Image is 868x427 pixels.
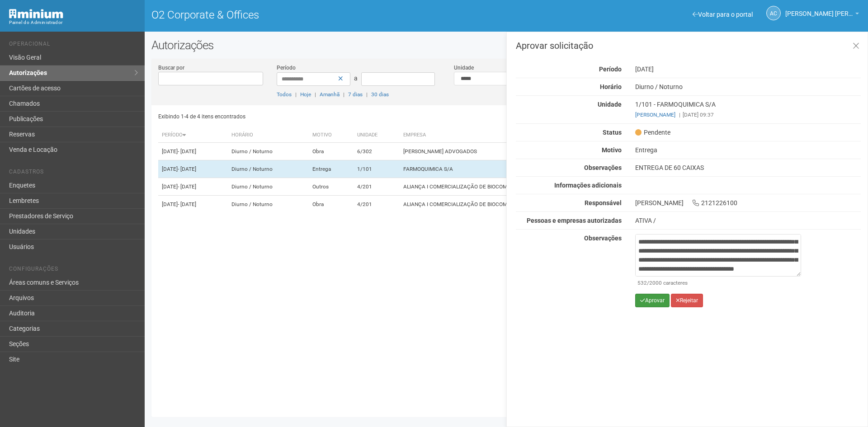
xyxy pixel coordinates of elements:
[635,111,861,119] div: [DATE] 09:37
[766,6,781,20] a: AC
[178,166,196,172] span: - [DATE]
[635,112,675,118] a: [PERSON_NAME]
[178,148,196,155] span: - [DATE]
[628,100,868,119] div: 1/101 - FARMOQUIMICA S/A
[354,143,400,160] td: 6/302
[9,9,63,19] img: Minium
[600,83,622,90] strong: Horário
[9,19,138,27] div: Painel do Administrador
[679,112,680,118] span: |
[354,160,400,178] td: 1/101
[309,196,354,213] td: Obra
[635,294,670,307] button: Aprovar
[628,164,868,172] div: ENTREGA DE 60 CAIXAS
[635,128,670,136] span: Pendente
[400,128,655,143] th: Empresa
[637,279,799,287] div: /2000 caracteres
[628,199,868,207] div: [PERSON_NAME] 2121226100
[178,201,196,207] span: - [DATE]
[158,196,228,213] td: [DATE]
[598,101,622,108] strong: Unidade
[158,128,228,143] th: Período
[151,9,500,21] h1: O2 Corporate & Offices
[277,64,296,72] label: Período
[320,91,340,98] a: Amanhã
[371,91,389,98] a: 30 dias
[628,146,868,154] div: Entrega
[354,75,358,82] span: a
[228,143,309,160] td: Diurno / Noturno
[599,66,622,73] strong: Período
[603,129,622,136] strong: Status
[554,182,622,189] strong: Informações adicionais
[348,91,363,98] a: 7 dias
[516,41,861,50] h3: Aprovar solicitação
[628,65,868,73] div: [DATE]
[400,178,655,196] td: ALIANÇA I COMERCIALIZAÇÃO DE BIOCOMBUSTÍVEIS E ENE
[9,41,138,50] li: Operacional
[602,146,622,154] strong: Motivo
[671,294,703,307] button: Rejeitar
[151,38,861,52] h2: Autorizações
[315,91,316,98] span: |
[277,91,292,98] a: Todos
[628,83,868,91] div: Diurno / Noturno
[228,128,309,143] th: Horário
[9,169,138,178] li: Cadastros
[527,217,622,224] strong: Pessoas e empresas autorizadas
[309,160,354,178] td: Entrega
[309,178,354,196] td: Outros
[228,178,309,196] td: Diurno / Noturno
[228,196,309,213] td: Diurno / Noturno
[354,128,400,143] th: Unidade
[785,1,853,17] span: Ana Carla de Carvalho Silva
[354,196,400,213] td: 4/201
[400,160,655,178] td: FARMOQUIMICA S/A
[178,183,196,190] span: - [DATE]
[584,235,622,242] strong: Observações
[635,216,861,225] div: ATIVA /
[637,280,647,286] span: 532
[354,178,400,196] td: 4/201
[400,143,655,160] td: [PERSON_NAME] ADVOGADOS
[847,37,865,56] a: Fechar
[158,178,228,196] td: [DATE]
[584,164,622,171] strong: Observações
[343,91,344,98] span: |
[454,64,474,72] label: Unidade
[300,91,311,98] a: Hoje
[400,196,655,213] td: ALIANÇA I COMERCIALIZAÇÃO DE BIOCOMBUSTÍVEIS E ENE
[158,143,228,160] td: [DATE]
[9,266,138,275] li: Configurações
[158,110,504,123] div: Exibindo 1-4 de 4 itens encontrados
[785,11,859,19] a: [PERSON_NAME] [PERSON_NAME]
[585,199,622,206] strong: Responsável
[309,143,354,160] td: Obra
[693,11,753,18] a: Voltar para o portal
[158,160,228,178] td: [DATE]
[309,128,354,143] th: Motivo
[228,160,309,178] td: Diurno / Noturno
[158,64,184,72] label: Buscar por
[366,91,368,98] span: |
[295,91,297,98] span: |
